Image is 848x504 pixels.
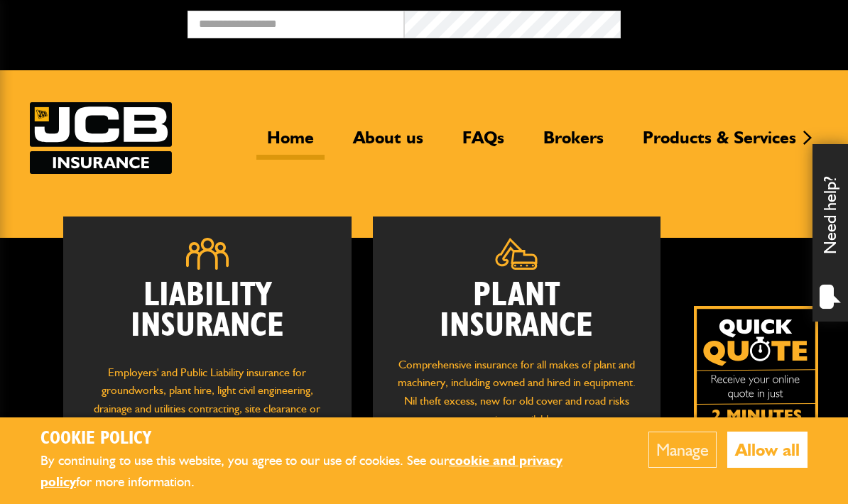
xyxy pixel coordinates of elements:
a: FAQs [452,127,515,160]
button: Manage [648,432,717,468]
a: Products & Services [632,127,807,160]
a: Get your insurance quote isn just 2-minutes [694,306,818,430]
p: By continuing to use this website, you agree to our use of cookies. See our for more information. [40,450,605,493]
a: Home [256,127,325,160]
h2: Cookie Policy [40,428,605,450]
p: Comprehensive insurance for all makes of plant and machinery, including owned and hired in equipm... [394,356,640,428]
a: JCB Insurance Services [30,102,172,174]
h2: Plant Insurance [394,280,640,341]
a: About us [342,127,434,160]
img: Quick Quote [694,306,818,430]
p: Employers' and Public Liability insurance for groundworks, plant hire, light civil engineering, d... [85,363,330,444]
img: JCB Insurance Services logo [30,102,172,174]
h2: Liability Insurance [85,280,330,349]
div: Need help? [812,144,848,322]
button: Allow all [727,432,808,468]
button: Broker Login [621,11,837,33]
a: Brokers [533,127,614,160]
